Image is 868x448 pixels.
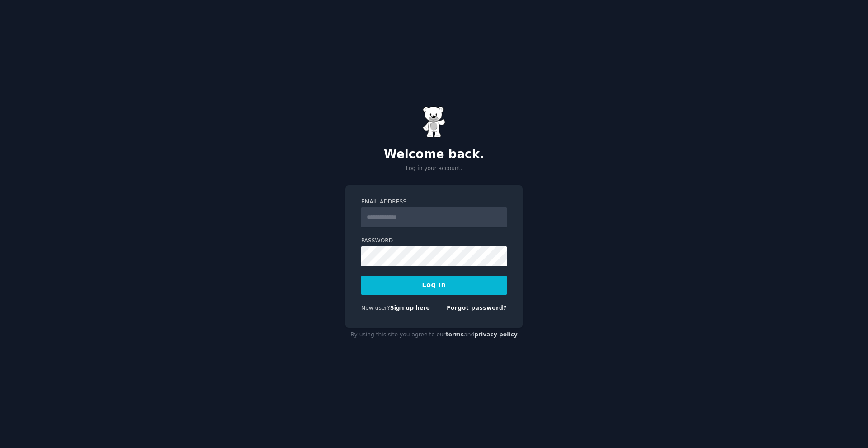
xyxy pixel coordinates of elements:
button: Log In [361,276,507,295]
img: Gummy Bear [423,106,445,138]
h2: Welcome back. [345,147,523,162]
p: Log in your account. [345,165,523,173]
a: Sign up here [390,305,430,311]
a: terms [446,331,464,338]
div: By using this site you agree to our and [345,328,523,342]
label: Email Address [361,198,507,206]
span: New user? [361,305,390,311]
label: Password [361,237,507,245]
a: Forgot password? [447,305,507,311]
a: privacy policy [474,331,518,338]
